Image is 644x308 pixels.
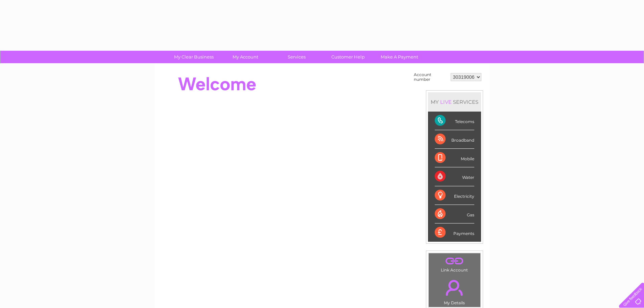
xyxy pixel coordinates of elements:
td: Account number [412,71,449,84]
div: Telecoms [435,112,474,130]
a: . [430,276,479,300]
div: Payments [435,223,474,242]
div: MY SERVICES [428,92,481,112]
a: My Account [217,51,273,63]
a: . [430,255,479,267]
a: Customer Help [320,51,376,63]
div: Water [435,167,474,186]
a: Services [269,51,325,63]
td: Link Account [428,253,481,274]
div: LIVE [439,99,453,105]
a: My Clear Business [166,51,222,63]
td: My Details [428,274,481,307]
div: Electricity [435,186,474,205]
div: Mobile [435,149,474,167]
div: Gas [435,205,474,223]
div: Broadband [435,130,474,149]
a: Make A Payment [372,51,427,63]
